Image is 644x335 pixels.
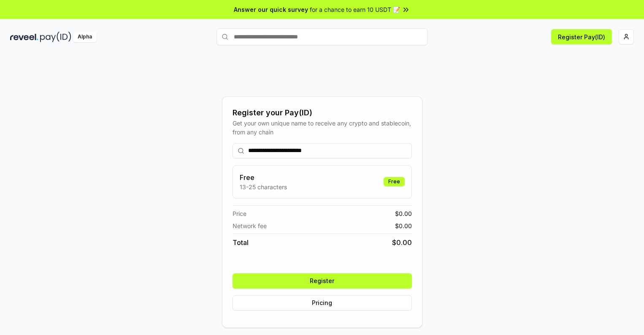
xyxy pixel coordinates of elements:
[233,295,412,310] button: Pricing
[310,5,400,14] span: for a chance to earn 10 USDT 📝
[73,32,97,42] div: Alpha
[233,209,246,218] span: Price
[10,32,38,42] img: reveel_dark
[240,182,287,191] p: 13-25 characters
[384,177,405,186] div: Free
[551,29,612,44] button: Register Pay(ID)
[392,237,412,248] span: $ 0.00
[233,273,412,289] button: Register
[233,119,412,136] div: Get your own unique name to receive any crypto and stablecoin, from any chain
[234,5,308,14] span: Answer our quick survey
[240,172,287,182] h3: Free
[395,209,412,218] span: $ 0.00
[395,221,412,230] span: $ 0.00
[233,221,267,230] span: Network fee
[233,107,412,119] div: Register your Pay(ID)
[233,237,249,248] span: Total
[40,32,71,42] img: pay_id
